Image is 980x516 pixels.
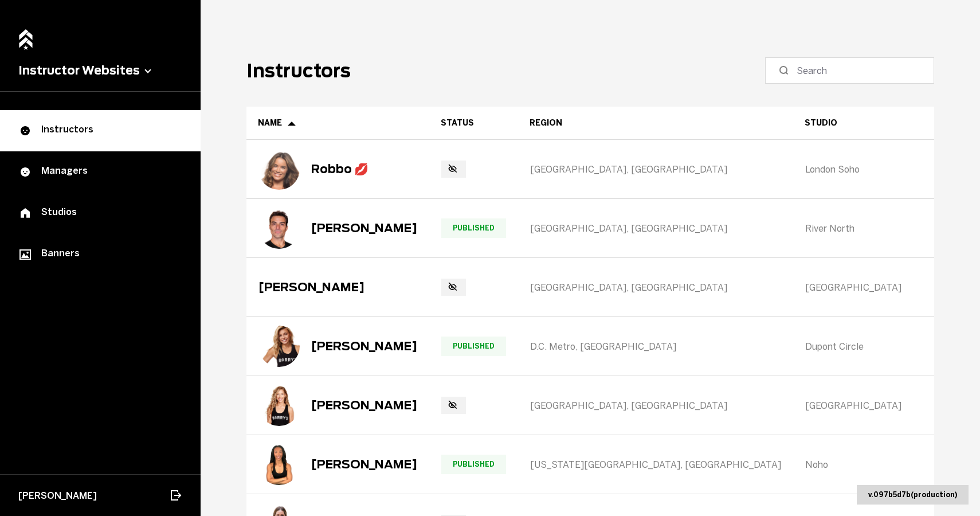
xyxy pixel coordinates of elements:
[793,107,926,140] th: Studio
[797,64,911,77] input: Search
[311,339,417,353] div: [PERSON_NAME]
[163,483,188,508] button: Log out
[258,326,300,367] img: Christa Aiken
[18,490,97,501] span: [PERSON_NAME]
[18,206,182,220] div: Studios
[441,218,506,238] span: Published
[441,455,506,474] span: Published
[518,107,793,140] th: Region
[18,248,182,261] div: Banners
[805,459,828,470] span: Noho
[18,64,182,77] button: Instructor Websites
[246,60,351,82] h1: Instructors
[258,385,300,426] img: Pam Aldridge
[805,223,854,234] span: River North
[258,148,300,190] img: Robbo 💋
[857,485,969,505] div: v. 097b5d7b ( production )
[258,208,300,249] img: Derrick Agnoletti
[530,341,676,352] span: D.C. Metro, [GEOGRAPHIC_DATA]
[805,282,901,293] span: [GEOGRAPHIC_DATA]
[805,341,864,352] span: Dupont Circle
[18,124,182,138] div: Instructors
[258,118,418,128] div: Name
[311,162,369,176] div: Robbo 💋
[530,223,727,234] span: [GEOGRAPHIC_DATA], [GEOGRAPHIC_DATA]
[429,107,518,140] th: Toggle SortBy
[246,107,429,140] th: Toggle SortBy
[15,23,36,48] a: Home
[441,337,506,356] span: Published
[530,282,727,293] span: [GEOGRAPHIC_DATA], [GEOGRAPHIC_DATA]
[530,459,781,470] span: [US_STATE][GEOGRAPHIC_DATA], [GEOGRAPHIC_DATA]
[805,164,860,175] span: London Soho
[805,400,901,411] span: [GEOGRAPHIC_DATA]
[311,458,417,471] div: [PERSON_NAME]
[258,280,364,294] div: [PERSON_NAME]
[311,398,417,412] div: [PERSON_NAME]
[311,221,417,235] div: [PERSON_NAME]
[530,164,727,175] span: [GEOGRAPHIC_DATA], [GEOGRAPHIC_DATA]
[258,444,300,485] img: Aminah Ali
[530,400,727,411] span: [GEOGRAPHIC_DATA], [GEOGRAPHIC_DATA]
[18,165,182,179] div: Managers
